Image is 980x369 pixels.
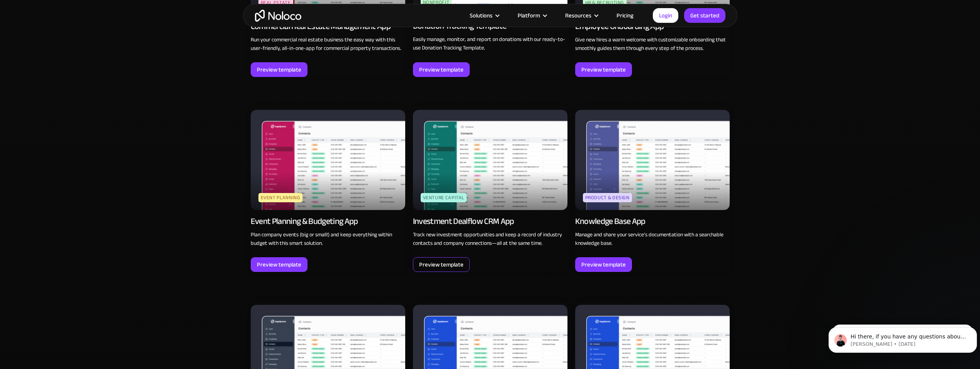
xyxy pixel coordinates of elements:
div: Event Planning & Budgeting App [251,216,358,227]
p: Give new hires a warm welcome with customizable onboarding that smoothly guides them through ever... [575,36,730,53]
div: Preview template [257,260,301,270]
div: Solutions [470,10,493,20]
div: Platform [518,10,540,20]
div: Product & Design [583,193,632,202]
a: Pricing [607,10,643,20]
div: Knowledge Base App [575,216,645,227]
iframe: Intercom notifications message [825,311,980,365]
p: Track new investment opportunities and keep a record of industry contacts and company connections... [413,231,567,248]
a: Login [653,8,678,23]
div: Preview template [581,260,626,270]
div: Donation Tracking Template [413,20,507,31]
div: Commercial Real Estate Management App [251,21,391,32]
div: Investment Dealflow CRM App [413,216,514,227]
p: Run your commercial real estate business the easy way with this user-friendly, all-in-one-app for... [251,36,405,53]
a: Product & DesignKnowledge Base AppManage and share your service’s documentation with a searchable... [575,106,730,272]
div: Preview template [419,260,464,270]
div: Resources [565,10,591,20]
div: Event Planning [258,193,303,202]
a: Get started [684,8,725,23]
div: Solutions [460,10,508,20]
p: Plan company events (big or small!) and keep everything within budget with this smart solution. [251,231,405,248]
div: Preview template [419,65,464,75]
div: Resources [555,10,607,20]
div: Employee Onboarding App [575,21,664,32]
a: Venture CapitalInvestment Dealflow CRM AppTrack new investment opportunities and keep a record of... [413,106,567,272]
p: Manage and share your service’s documentation with a searchable knowledge base. [575,231,730,248]
div: Preview template [581,65,626,75]
div: Preview template [257,65,301,75]
p: Easily manage, monitor, and report on donations with our ready-to-use Donation Tracking Template. [413,35,567,52]
a: home [255,10,301,22]
div: Platform [508,10,555,20]
a: Event PlanningEvent Planning & Budgeting AppPlan company events (big or small!) and keep everythi... [251,106,405,272]
div: Venture Capital [421,193,467,202]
